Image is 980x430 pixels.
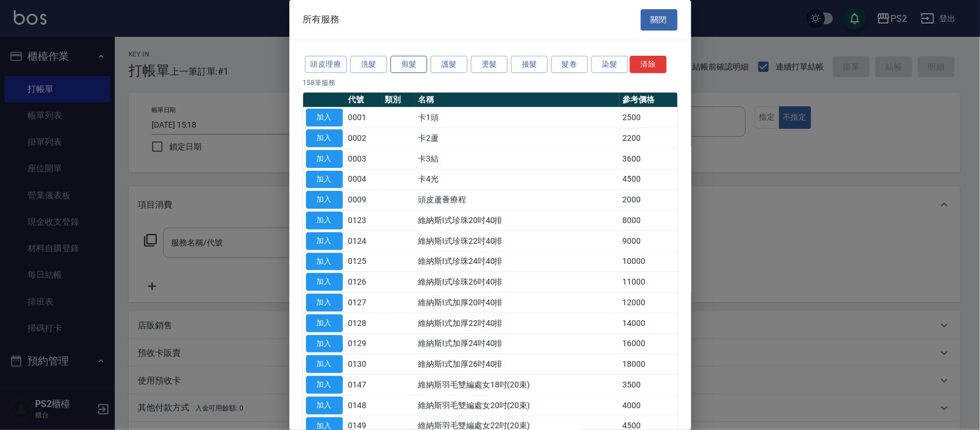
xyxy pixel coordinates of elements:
[346,231,382,251] td: 0124
[619,93,677,107] th: 參考價格
[346,333,382,354] td: 0129
[346,395,382,416] td: 0148
[346,128,382,149] td: 0002
[415,107,619,128] td: 卡1頭
[415,251,619,272] td: 維納斯I式珍珠24吋40排
[346,107,382,128] td: 0001
[619,251,677,272] td: 10000
[619,375,677,396] td: 3500
[641,9,677,30] button: 關閉
[415,190,619,210] td: 頭皮蘆薈療程
[619,395,677,416] td: 4000
[306,191,343,209] button: 加入
[415,148,619,169] td: 卡3結
[346,272,382,293] td: 0126
[306,273,343,291] button: 加入
[346,313,382,333] td: 0128
[619,272,677,293] td: 11000
[630,56,667,74] button: 清除
[306,397,343,414] button: 加入
[619,190,677,210] td: 2000
[619,313,677,333] td: 14000
[346,148,382,169] td: 0003
[346,210,382,231] td: 0123
[306,294,343,312] button: 加入
[511,56,548,74] button: 接髮
[619,354,677,375] td: 18000
[306,335,343,353] button: 加入
[306,212,343,229] button: 加入
[346,93,382,107] th: 代號
[415,313,619,333] td: 維納斯I式加厚22吋40排
[306,253,343,271] button: 加入
[415,375,619,396] td: 維納斯羽毛雙編處女18吋(20束)
[619,293,677,313] td: 12000
[619,333,677,354] td: 16000
[306,376,343,394] button: 加入
[619,210,677,231] td: 8000
[346,375,382,396] td: 0147
[306,355,343,373] button: 加入
[415,272,619,293] td: 維納斯I式珍珠26吋40排
[431,56,467,74] button: 護髮
[306,171,343,189] button: 加入
[306,314,343,332] button: 加入
[415,395,619,416] td: 維納斯羽毛雙編處女20吋(20束)
[591,56,628,74] button: 染髮
[346,190,382,210] td: 0009
[346,169,382,190] td: 0004
[390,56,427,74] button: 剪髮
[415,210,619,231] td: 維納斯I式珍珠20吋40排
[382,93,415,107] th: 類別
[306,150,343,168] button: 加入
[346,251,382,272] td: 0125
[415,293,619,313] td: 維納斯I式加厚20吋40排
[303,14,340,25] span: 所有服務
[471,56,508,74] button: 燙髮
[619,169,677,190] td: 4500
[306,129,343,147] button: 加入
[346,354,382,375] td: 0130
[415,128,619,149] td: 卡2蘆
[303,78,677,88] p: 158 筆服務
[415,169,619,190] td: 卡4光
[415,93,619,107] th: 名稱
[306,109,343,126] button: 加入
[350,56,387,74] button: 洗髮
[415,354,619,375] td: 維納斯I式加厚26吋40排
[415,333,619,354] td: 維納斯I式加厚24吋40排
[346,293,382,313] td: 0127
[619,107,677,128] td: 2500
[415,231,619,251] td: 維納斯I式珍珠22吋40排
[619,128,677,149] td: 2200
[551,56,588,74] button: 髮卷
[305,56,347,74] button: 頭皮理療
[619,231,677,251] td: 9000
[619,148,677,169] td: 3600
[306,232,343,250] button: 加入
